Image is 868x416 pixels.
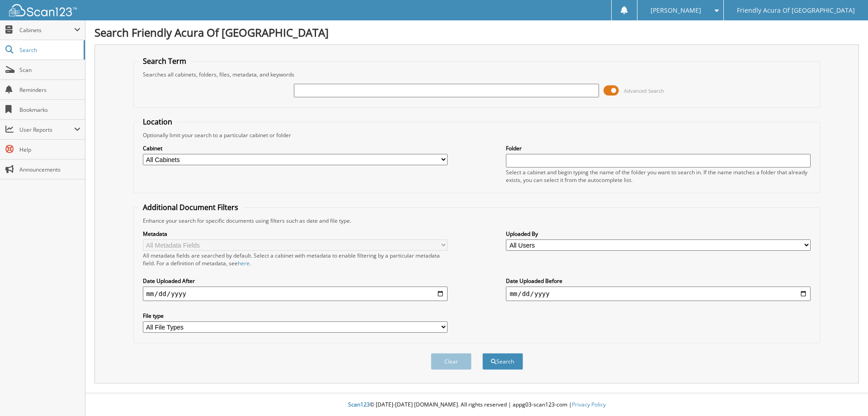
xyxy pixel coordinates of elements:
button: Search [482,353,523,370]
span: Help [19,146,80,153]
span: Search [19,46,79,54]
span: Reminders [19,86,80,94]
span: Friendly Acura Of [GEOGRAPHIC_DATA] [737,8,855,13]
label: Uploaded By [506,230,811,238]
div: Searches all cabinets, folders, files, metadata, and keywords [138,71,816,78]
span: Scan [19,66,80,74]
span: User Reports [19,126,74,134]
h1: Search Friendly Acura Of [GEOGRAPHIC_DATA] [94,25,859,40]
input: start [143,287,448,301]
span: Cabinets [19,26,74,34]
label: Folder [506,144,811,152]
legend: Location [138,117,177,127]
iframe: Chat Widget [823,373,868,416]
label: Metadata [143,230,448,238]
a: Privacy Policy [572,401,606,408]
div: Optionally limit your search to a particular cabinet or folder [138,131,816,139]
a: here [238,259,250,267]
legend: Search Term [138,56,191,66]
button: Clear [431,353,472,370]
span: Announcements [19,166,80,173]
label: Date Uploaded Before [506,277,811,285]
input: end [506,287,811,301]
div: © [DATE]-[DATE] [DOMAIN_NAME]. All rights reserved | appg03-scan123-com | [85,394,868,416]
img: scan123-logo-white.svg [9,4,77,16]
div: Enhance your search for specific documents using filters such as date and file type. [138,217,816,225]
span: Advanced Search [624,87,664,94]
label: Date Uploaded After [143,277,448,285]
div: All metadata fields are searched by default. Select a cabinet with metadata to enable filtering b... [143,252,448,267]
span: Scan123 [348,401,370,408]
div: Select a cabinet and begin typing the name of the folder you want to search in. If the name match... [506,168,811,184]
label: Cabinet [143,144,448,152]
span: Bookmarks [19,106,80,114]
label: File type [143,312,448,320]
span: [PERSON_NAME] [651,8,701,13]
legend: Additional Document Filters [138,202,243,212]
